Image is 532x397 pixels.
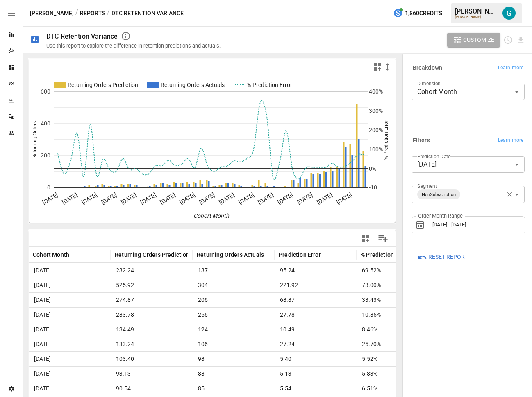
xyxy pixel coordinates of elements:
[369,165,376,172] text: 0%
[46,43,221,49] div: Use this report to explore the difference in retention predictions and actuals.
[390,6,446,21] button: 1,860Credits
[115,308,135,322] span: 283.78
[279,337,296,351] span: 27.24
[29,75,389,223] svg: A chart.
[179,192,197,205] text: [DATE]
[279,251,321,259] span: Prediction Error
[33,308,52,322] span: [DATE]
[455,15,498,19] div: [PERSON_NAME]
[247,82,292,88] text: % Prediction Error
[405,8,442,18] span: 1,860 Credits
[279,352,293,366] span: 5.40
[374,229,392,248] button: Manage Columns
[197,278,209,292] span: 304
[455,7,498,15] div: [PERSON_NAME]
[218,192,236,205] text: [DATE]
[197,381,206,396] span: 85
[279,367,293,381] span: 5.13
[503,35,513,45] button: Schedule report
[33,278,52,292] span: [DATE]
[335,192,353,205] text: [DATE]
[279,381,293,396] span: 5.54
[33,251,69,259] span: Cohort Month
[316,192,334,205] text: [DATE]
[279,322,296,337] span: 10.49
[369,127,383,133] text: 200%
[115,322,135,337] span: 134.49
[413,64,442,73] h6: Breakdown
[361,337,382,351] span: 25.70%
[447,33,500,48] button: Customize
[412,250,473,265] button: Reset Report
[115,293,135,307] span: 274.87
[279,308,296,322] span: 27.78
[107,8,110,18] div: /
[279,278,299,292] span: 221.92
[257,192,275,205] text: [DATE]
[361,251,408,259] span: % Prediction Error
[279,263,296,278] span: 95.24
[197,263,209,278] span: 137
[197,352,206,366] span: 98
[33,263,52,278] span: [DATE]
[115,352,135,366] span: 103.40
[361,308,382,322] span: 10.85%
[277,192,295,205] text: [DATE]
[33,293,52,307] span: [DATE]
[279,293,296,307] span: 68.87
[361,278,382,292] span: 73.00%
[418,190,459,199] span: NonSubscription
[197,308,209,322] span: 256
[120,192,138,205] text: [DATE]
[115,367,132,381] span: 93.13
[416,212,465,220] label: Order Month Range
[197,251,264,259] span: Returning Orders Actuals
[115,263,135,278] span: 232.24
[197,337,209,351] span: 106
[33,337,52,351] span: [DATE]
[237,192,255,205] text: [DATE]
[41,192,59,205] text: [DATE]
[369,107,383,114] text: 300%
[516,35,525,45] button: Download report
[159,192,177,205] text: [DATE]
[41,88,50,95] text: 600
[115,381,132,396] span: 90.54
[33,381,52,396] span: [DATE]
[197,293,209,307] span: 206
[369,146,383,153] text: 100%
[361,381,379,396] span: 6.51%
[361,322,379,337] span: 8.46%
[412,156,525,173] div: [DATE]
[498,64,523,72] span: Learn more
[413,136,430,145] h6: Filters
[46,32,118,40] div: DTC Retention Variance
[41,152,50,159] text: 200
[417,183,437,189] label: Segment
[369,184,381,191] text: -10…
[115,278,135,292] span: 525.92
[33,352,52,366] span: [DATE]
[502,7,516,20] img: Gavin Acres
[198,192,216,205] text: [DATE]
[428,252,468,262] span: Reset Report
[33,322,52,337] span: [DATE]
[115,337,135,351] span: 133.24
[197,322,209,337] span: 124
[81,192,99,205] text: [DATE]
[197,367,206,381] span: 88
[361,352,379,366] span: 5.52%
[61,192,79,205] text: [DATE]
[432,221,466,228] span: [DATE] - [DATE]
[41,120,50,127] text: 400
[296,192,314,205] text: [DATE]
[463,35,494,45] span: Customize
[383,120,389,160] text: % Prediction Error
[33,367,52,381] span: [DATE]
[47,184,50,191] text: 0
[68,82,138,88] text: Returning Orders Prediction
[498,2,521,25] button: Gavin Acres
[361,263,382,278] span: 69.52%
